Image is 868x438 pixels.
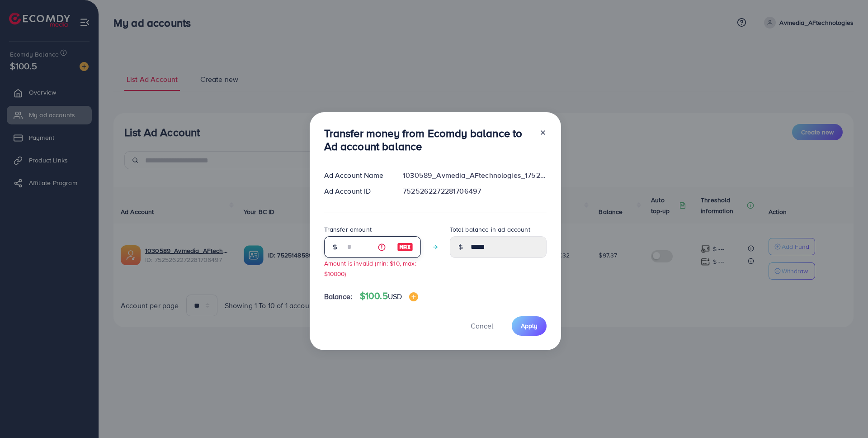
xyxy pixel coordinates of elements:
img: image [409,292,418,301]
div: 7525262272281706497 [396,186,553,196]
label: Total balance in ad account [450,225,530,234]
button: Apply [512,316,547,336]
div: Ad Account Name [317,170,396,181]
button: Cancel [459,316,505,336]
span: USD [388,291,402,301]
iframe: Chat [830,397,861,431]
div: Ad Account ID [317,186,396,196]
span: Apply [521,321,538,330]
small: Amount is invalid (min: $10, max: $10000) [324,259,416,278]
span: Balance: [324,291,353,302]
div: 1030589_Avmedia_AFtechnologies_1752111662599 [396,170,553,181]
h3: Transfer money from Ecomdy balance to Ad account balance [324,127,532,153]
label: Transfer amount [324,225,372,234]
img: image [397,242,413,252]
span: Cancel [471,321,493,331]
h4: $100.5 [360,290,418,302]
